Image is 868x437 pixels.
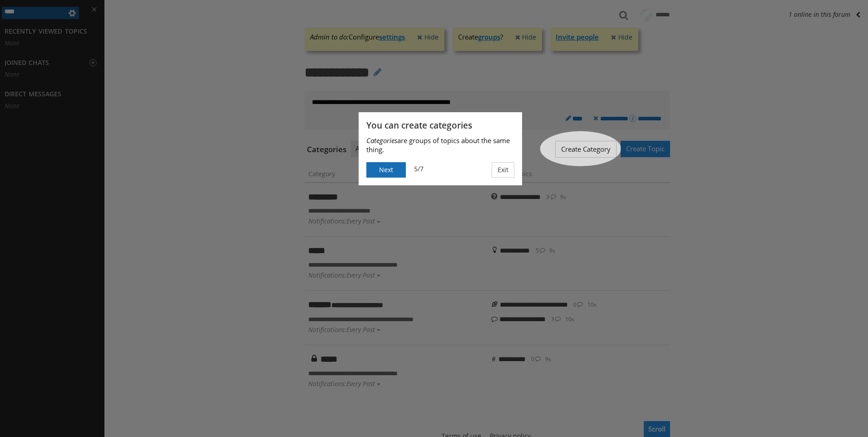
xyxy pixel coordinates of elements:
[414,164,424,173] div: 5/7
[366,136,397,145] i: Categories
[366,136,514,154] p: are groups of topics about the same thing.
[492,162,514,178] button: Exit
[366,120,514,131] h3: You can create categories
[366,162,406,178] button: Next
